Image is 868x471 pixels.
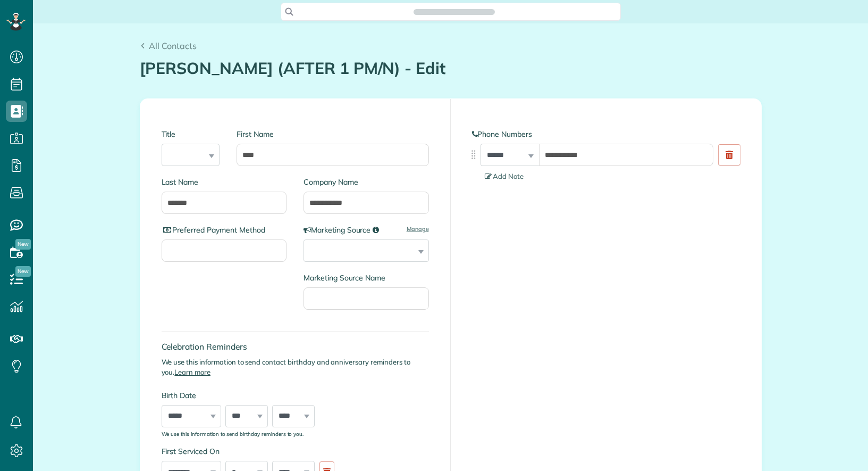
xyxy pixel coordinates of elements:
[162,446,340,457] label: First Serviced On
[407,225,429,233] a: Manage
[162,342,429,351] h4: Celebration Reminders
[162,390,340,401] label: Birth Date
[424,6,484,17] span: Search ZenMaid…
[162,129,220,139] label: Title
[304,177,429,187] label: Company Name
[468,149,479,160] img: drag_indicator-119b368615184ecde3eda3c64c821f6cf29d3e2b97b89ee44bc31753036683e5.png
[162,357,429,377] p: We use this information to send contact birthday and anniversary reminders to you.
[174,368,210,376] a: Learn more
[149,40,197,51] span: All Contacts
[15,266,31,277] span: New
[237,129,428,139] label: First Name
[162,225,287,235] label: Preferred Payment Method
[140,60,762,77] h1: [PERSON_NAME] (AFTER 1 PM/N) - Edit
[140,39,197,52] a: All Contacts
[472,129,740,139] label: Phone Numbers
[15,239,31,250] span: New
[162,177,287,187] label: Last Name
[162,431,304,437] sub: We use this information to send birthday reminders to you.
[304,272,429,283] label: Marketing Source Name
[304,225,429,235] label: Marketing Source
[485,172,524,180] span: Add Note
